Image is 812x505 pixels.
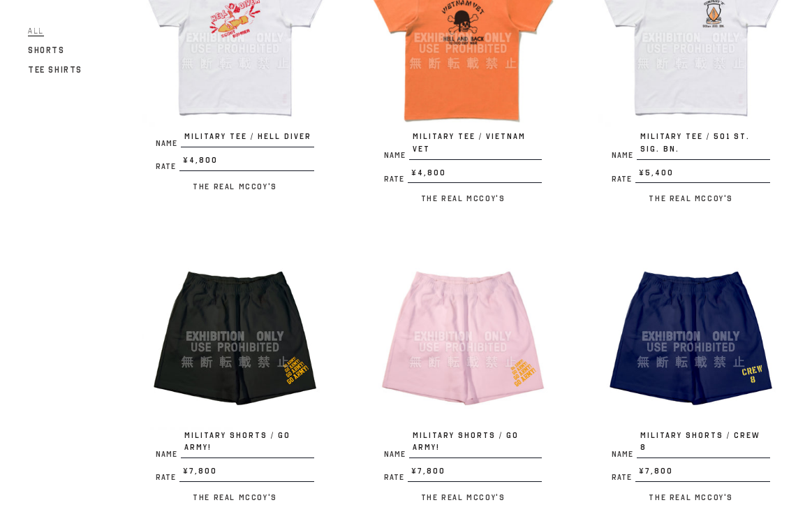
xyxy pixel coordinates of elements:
span: MILITARY SHORTS / GO ARMY! [409,430,542,458]
a: All [28,22,44,39]
span: Name [384,152,409,159]
span: Name [384,451,409,458]
img: MILITARY SHORTS / CREW 8 [598,243,784,430]
span: ¥4,800 [408,167,542,184]
span: Name [612,152,637,159]
p: The Real McCoy's [142,178,328,195]
a: MILITARY SHORTS / CREW 8 NameMILITARY SHORTS / CREW 8 Rate¥7,800 The Real McCoy's [598,243,784,505]
span: Name [156,140,181,147]
span: Rate [612,474,635,481]
span: All [28,26,44,36]
span: ¥5,400 [635,167,770,184]
span: Rate [612,175,635,183]
span: Shorts [28,45,65,55]
span: MILITARY SHORTS / GO ARMY! [181,430,314,458]
span: MILITARY TEE / 501 st. SIG. BN. [637,131,770,159]
span: Rate [156,163,179,170]
span: MILITARY TEE / VIETNAM VET [409,131,542,159]
span: Rate [384,175,408,183]
span: MILITARY SHORTS / CREW 8 [637,430,770,458]
span: ¥7,800 [408,465,542,482]
span: ¥7,800 [179,465,314,482]
span: Rate [156,474,179,481]
span: Rate [384,474,408,481]
p: The Real McCoy's [370,190,556,207]
span: ¥4,800 [179,154,314,171]
a: MILITARY SHORTS / GO ARMY! NameMILITARY SHORTS / GO ARMY! Rate¥7,800 The Real McCoy's [142,243,328,505]
p: The Real McCoy's [598,190,784,207]
a: MILITARY SHORTS / GO ARMY! NameMILITARY SHORTS / GO ARMY! Rate¥7,800 The Real McCoy's [370,243,556,505]
span: MILITARY TEE / HELL DIVER [181,131,314,147]
span: ¥7,800 [635,465,770,482]
span: Tee Shirts [28,65,82,75]
span: Name [612,451,637,458]
img: MILITARY SHORTS / GO ARMY! [142,243,328,430]
img: MILITARY SHORTS / GO ARMY! [370,243,556,430]
span: Name [156,451,181,458]
a: Tee Shirts [28,61,82,78]
a: Shorts [28,42,65,59]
